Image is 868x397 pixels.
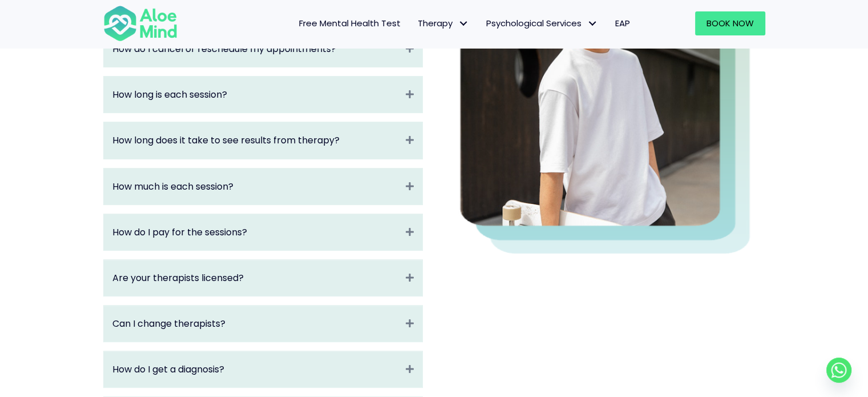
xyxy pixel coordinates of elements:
span: Free Mental Health Test [299,17,401,29]
a: Are your therapists licensed? [112,271,400,284]
i: Expand [406,317,414,330]
a: Whatsapp [826,358,851,383]
a: EAP [607,11,639,35]
a: Free Mental Health Test [290,11,409,35]
i: Expand [406,226,414,239]
a: TherapyTherapy: submenu [409,11,478,35]
a: How long is each session? [112,88,400,101]
a: How much is each session? [112,180,400,193]
a: Can I change therapists? [112,317,400,330]
span: Psychological Services: submenu [584,15,601,32]
i: Expand [406,180,414,193]
a: How do I get a diagnosis? [112,363,400,376]
i: Expand [406,88,414,101]
i: Expand [406,363,414,376]
a: How do I cancel or reschedule my appointments? [112,42,400,55]
span: Therapy [418,17,469,29]
a: Book Now [695,11,765,35]
a: How long does it take to see results from therapy? [112,134,400,147]
i: Expand [406,134,414,147]
nav: Menu [192,11,639,35]
span: Book Now [706,17,754,29]
a: Psychological ServicesPsychological Services: submenu [478,11,607,35]
i: Expand [406,42,414,55]
i: Expand [406,271,414,284]
span: Therapy: submenu [455,15,472,32]
span: Psychological Services [486,17,598,29]
img: Aloe mind Logo [103,5,177,42]
span: EAP [615,17,630,29]
a: How do I pay for the sessions? [112,226,400,239]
